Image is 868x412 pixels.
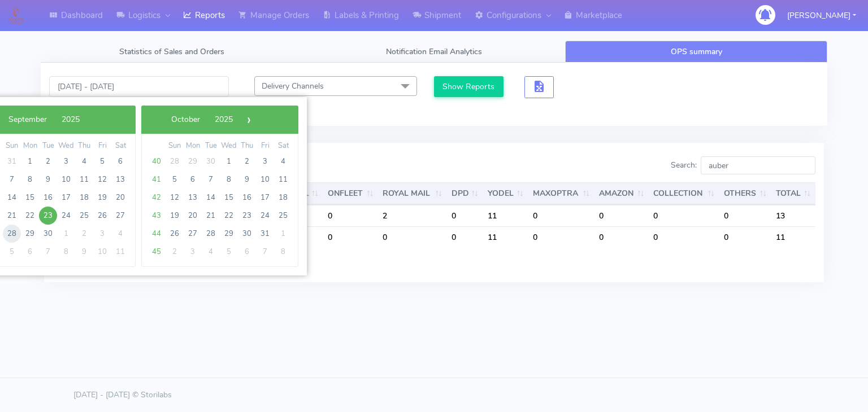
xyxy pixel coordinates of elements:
[21,170,39,189] span: 8
[220,189,238,207] span: 15
[166,243,184,261] span: 2
[93,207,111,225] span: 26
[220,170,238,189] span: 8
[93,225,111,243] span: 3
[238,152,256,170] span: 2
[274,189,292,207] span: 18
[39,207,57,225] span: 23
[207,111,240,128] button: 2025
[238,189,256,207] span: 16
[111,152,129,170] span: 6
[21,152,39,170] span: 1
[771,182,815,205] th: TOTAL : activate to sort column ascending
[21,207,39,225] span: 22
[21,189,39,207] span: 15
[111,243,129,261] span: 11
[378,182,446,205] th: ROYAL MAIL : activate to sort column ascending
[220,140,238,152] th: weekday
[256,152,274,170] span: 3
[75,189,93,207] span: 18
[184,243,202,261] span: 3
[147,152,166,170] span: 40
[434,76,504,97] button: Show Reports
[75,152,93,170] span: 4
[378,226,446,248] td: 0
[93,170,111,189] span: 12
[256,207,274,225] span: 24
[49,76,229,97] input: Pick the Daterange
[166,189,184,207] span: 12
[184,140,202,152] th: weekday
[171,114,200,125] span: October
[447,226,483,248] td: 0
[649,226,719,248] td: 0
[184,170,202,189] span: 6
[57,189,75,207] span: 17
[274,140,292,152] th: weekday
[323,205,379,226] td: 0
[166,152,184,170] span: 28
[215,114,233,125] span: 2025
[111,140,129,152] th: weekday
[594,182,649,205] th: AMAZON : activate to sort column ascending
[75,140,93,152] th: weekday
[57,152,75,170] span: 3
[75,207,93,225] span: 25
[378,205,446,226] td: 2
[111,189,129,207] span: 20
[238,140,256,152] th: weekday
[54,111,87,128] button: 2025
[779,4,865,27] button: [PERSON_NAME]
[238,243,256,261] span: 6
[256,170,274,189] span: 10
[220,207,238,225] span: 22
[111,207,129,225] span: 27
[147,112,257,122] bs-datepicker-navigation-view: ​ ​ ​
[93,140,111,152] th: weekday
[274,225,292,243] span: 1
[202,189,220,207] span: 14
[256,140,274,152] th: weekday
[147,207,166,225] span: 43
[256,189,274,207] span: 17
[274,207,292,225] span: 25
[323,226,379,248] td: 0
[57,207,75,225] span: 24
[238,225,256,243] span: 30
[21,225,39,243] span: 29
[3,152,21,170] span: 31
[3,170,21,189] span: 7
[719,205,771,226] td: 0
[62,114,80,125] span: 2025
[119,46,224,57] span: Statistics of Sales and Orders
[184,225,202,243] span: 27
[3,189,21,207] span: 14
[111,225,129,243] span: 4
[57,140,75,152] th: weekday
[111,170,129,189] span: 13
[771,226,815,248] td: 11
[262,81,324,91] span: Delivery Channels
[202,225,220,243] span: 28
[671,156,815,174] label: Search:
[21,140,39,152] th: weekday
[57,225,75,243] span: 1
[483,182,528,205] th: YODEL : activate to sort column ascending
[39,152,57,170] span: 2
[3,243,21,261] span: 5
[240,111,257,128] button: ›
[8,114,47,125] span: September
[238,207,256,225] span: 23
[75,225,93,243] span: 2
[184,207,202,225] span: 20
[202,243,220,261] span: 4
[771,205,815,226] td: 13
[594,226,649,248] td: 0
[41,41,827,63] ul: Tabs
[671,46,722,57] span: OPS summary
[719,182,771,205] th: OTHERS : activate to sort column ascending
[483,226,528,248] td: 11
[93,189,111,207] span: 19
[184,152,202,170] span: 29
